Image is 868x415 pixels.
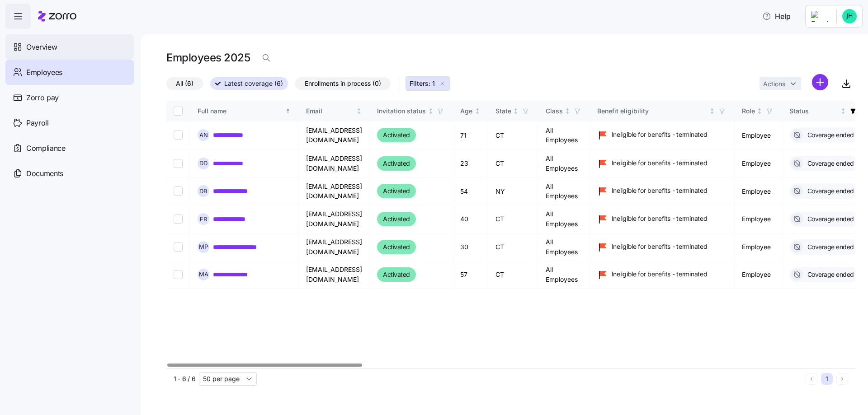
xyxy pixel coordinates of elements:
td: All Employees [538,177,590,205]
span: Activated [383,186,410,196]
div: Sorted ascending [285,108,291,114]
img: Employer logo [811,11,829,22]
span: Latest coverage (6) [224,78,283,89]
button: 1 [821,373,833,385]
a: Payroll [5,110,134,135]
button: Filters: 1 [406,76,450,91]
span: Enrollments in process (0) [305,78,381,89]
input: Select record 4 [174,214,183,224]
td: Employee [735,233,782,261]
td: CT [488,149,538,177]
span: Ineligible for benefits - terminated [612,130,708,139]
td: 30 [453,233,488,261]
th: Invitation statusNot sorted [370,101,453,121]
div: Email [306,106,354,116]
div: Status [789,106,839,116]
span: Activated [383,130,410,140]
input: Select record 2 [174,159,183,168]
a: Employees [5,60,134,85]
div: Not sorted [709,108,715,114]
td: All Employees [538,233,590,261]
td: All Employees [538,205,590,233]
button: Actions [759,77,801,90]
input: Select record 5 [174,242,183,252]
div: Not sorted [513,108,519,114]
th: EmailNot sorted [299,101,370,121]
th: AgeNot sorted [453,101,488,121]
span: Actions [763,81,785,87]
span: Ineligible for benefits - terminated [612,214,708,223]
span: Filters: 1 [410,79,435,88]
td: CT [488,205,538,233]
span: Zorro pay [26,92,59,103]
span: Activated [383,158,410,169]
span: Coverage ended [805,214,854,224]
div: Not sorted [428,108,434,114]
h1: Employees 2025 [166,51,250,65]
th: Benefit eligibilityNot sorted [590,101,735,121]
span: Compliance [26,143,66,154]
span: Coverage ended [805,187,854,196]
a: Documents [5,161,134,186]
div: Role [742,106,755,116]
span: Payroll [26,117,49,129]
span: Activated [383,269,410,280]
span: A N [199,132,208,138]
div: Not sorted [564,108,571,114]
a: Overview [5,34,134,60]
td: 40 [453,205,488,233]
th: RoleNot sorted [735,101,782,121]
input: Select record 1 [174,131,183,140]
span: Help [762,11,791,22]
td: [EMAIL_ADDRESS][DOMAIN_NAME] [299,233,370,261]
span: M A [199,271,208,277]
div: Age [460,106,472,116]
th: StateNot sorted [488,101,538,121]
td: 54 [453,177,488,205]
div: Benefit eligibility [597,106,708,116]
span: Ineligible for benefits - terminated [612,270,708,279]
td: CT [488,261,538,289]
td: Employee [735,121,782,149]
a: Zorro pay [5,85,134,110]
span: Coverage ended [805,159,854,168]
div: State [495,106,511,116]
span: Coverage ended [805,242,854,252]
span: Documents [26,168,63,179]
span: Employees [26,67,62,78]
div: Not sorted [356,108,362,114]
span: D B [199,188,208,194]
td: Employee [735,177,782,205]
span: M P [199,244,208,250]
div: Full name [198,106,283,116]
span: Overview [26,42,57,53]
td: All Employees [538,261,590,289]
td: Employee [735,149,782,177]
td: CT [488,121,538,149]
input: Select record 6 [174,270,183,279]
div: Class [546,106,563,116]
button: Help [755,7,798,25]
a: Compliance [5,135,134,161]
td: [EMAIL_ADDRESS][DOMAIN_NAME] [299,149,370,177]
input: Select all records [174,107,183,116]
th: StatusNot sorted [782,101,866,121]
span: F R [200,216,207,222]
td: All Employees [538,149,590,177]
td: NY [488,177,538,205]
td: 71 [453,121,488,149]
td: [EMAIL_ADDRESS][DOMAIN_NAME] [299,177,370,205]
span: Ineligible for benefits - terminated [612,242,708,251]
input: Select record 3 [174,187,183,196]
svg: add icon [812,74,828,90]
img: 8c8e6c77ffa765d09eea4464d202a615 [842,9,857,23]
td: 57 [453,261,488,289]
td: [EMAIL_ADDRESS][DOMAIN_NAME] [299,121,370,149]
div: Not sorted [474,108,481,114]
span: Ineligible for benefits - terminated [612,186,708,195]
td: [EMAIL_ADDRESS][DOMAIN_NAME] [299,261,370,289]
span: Coverage ended [805,270,854,279]
td: All Employees [538,121,590,149]
th: ClassNot sorted [538,101,590,121]
button: Previous page [806,373,817,385]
